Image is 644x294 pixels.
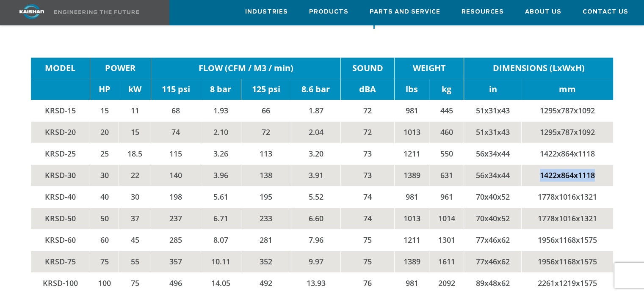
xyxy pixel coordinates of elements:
td: 125 psi [241,79,291,100]
td: 2.10 [201,121,241,143]
td: 1295x787x1092 [522,121,613,143]
td: 11 [119,100,151,121]
td: KRSD-30 [31,165,90,186]
td: 76 [341,272,395,294]
td: 100 [90,272,119,294]
td: 18.5 [119,143,151,165]
td: HP [90,79,119,100]
a: Industries [245,0,288,23]
td: 496 [151,272,201,294]
td: 73 [341,143,395,165]
td: KRSD-100 [31,272,90,294]
td: 77x46x62 [464,251,522,272]
span: Contact Us [583,7,628,17]
td: 70x40x52 [464,208,522,229]
td: KRSD-20 [31,121,90,143]
td: DIMENSIONS (LxWxH) [464,58,613,79]
td: 2.04 [291,121,341,143]
td: 30 [90,165,119,186]
td: 1611 [429,251,464,272]
td: 492 [241,272,291,294]
td: 981 [394,272,429,294]
img: Engineering the future [54,10,139,14]
td: 1.87 [291,100,341,121]
td: 1211 [394,143,429,165]
td: 14.05 [201,272,241,294]
td: 89x48x62 [464,272,522,294]
td: dBA [341,79,395,100]
td: 72 [341,100,395,121]
td: 138 [241,165,291,186]
td: WEIGHT [394,58,464,79]
td: 60 [90,229,119,251]
td: 15 [90,100,119,121]
td: 25 [90,143,119,165]
td: 1389 [394,165,429,186]
td: 56x34x44 [464,165,522,186]
td: 1013 [394,121,429,143]
td: 45 [119,229,151,251]
span: Industries [245,7,288,17]
td: 3.20 [291,143,341,165]
td: 2261x1219x1575 [522,272,613,294]
td: 281 [241,229,291,251]
td: 8.07 [201,229,241,251]
td: 40 [90,186,119,208]
td: 20 [90,121,119,143]
td: 15 [119,121,151,143]
td: 1013 [394,208,429,229]
td: 70x40x52 [464,186,522,208]
td: 1.93 [201,100,241,121]
td: 9.97 [291,251,341,272]
td: 66 [241,100,291,121]
td: 75 [119,272,151,294]
td: 72 [241,121,291,143]
td: 357 [151,251,201,272]
td: 22 [119,165,151,186]
td: POWER [90,58,151,79]
td: KRSD-50 [31,208,90,229]
td: 75 [90,251,119,272]
td: 1301 [429,229,464,251]
td: KRSD-75 [31,251,90,272]
td: KRSD-40 [31,186,90,208]
td: 3.26 [201,143,241,165]
td: 1778x1016x1321 [522,186,613,208]
td: lbs [394,79,429,100]
td: 77x46x62 [464,229,522,251]
td: 115 [151,143,201,165]
td: 961 [429,186,464,208]
td: 198 [151,186,201,208]
td: 6.71 [201,208,241,229]
td: in [464,79,522,100]
td: 37 [119,208,151,229]
td: 30 [119,186,151,208]
td: 285 [151,229,201,251]
td: 74 [151,121,201,143]
td: 50 [90,208,119,229]
td: MODEL [31,58,90,79]
td: 1956x1168x1575 [522,251,613,272]
td: 75 [341,229,395,251]
td: 3.91 [291,165,341,186]
a: Products [309,0,348,23]
td: 1956x1168x1575 [522,229,613,251]
td: 631 [429,165,464,186]
td: 55 [119,251,151,272]
td: 1778x1016x1321 [522,208,613,229]
span: Parts and Service [370,7,440,17]
td: 1422x864x1118 [522,165,613,186]
td: 7.96 [291,229,341,251]
a: About Us [525,0,561,23]
td: 445 [429,100,464,121]
td: 1014 [429,208,464,229]
td: 3.96 [201,165,241,186]
td: 550 [429,143,464,165]
td: 10.11 [201,251,241,272]
td: FLOW (CFM / M3 / min) [151,58,341,79]
td: 1211 [394,229,429,251]
td: KRSD-60 [31,229,90,251]
td: SOUND [341,58,395,79]
td: 56x34x44 [464,143,522,165]
td: KRSD-15 [31,100,90,121]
